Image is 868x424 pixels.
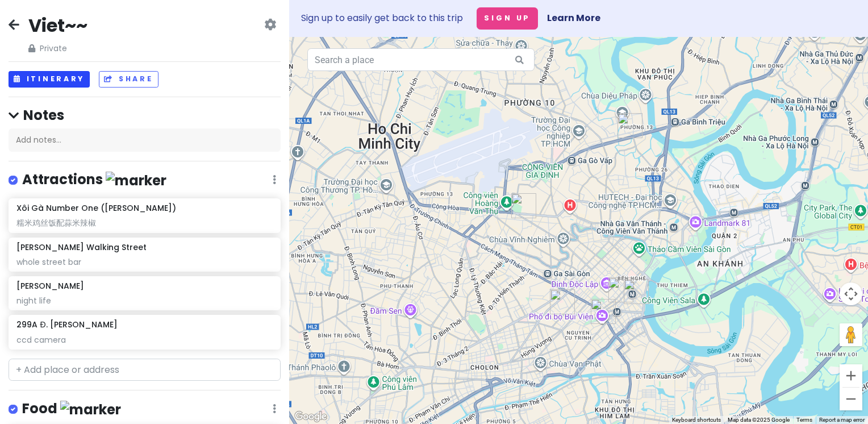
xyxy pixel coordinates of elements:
button: Keyboard shortcuts [672,416,721,424]
button: Sign Up [477,7,538,30]
h4: Attractions [22,171,166,189]
h6: [PERSON_NAME] Walking Street [16,242,147,252]
a: Report a map error [819,417,865,423]
span: Map data ©2025 Google [728,417,790,423]
button: Zoom out [840,388,862,410]
div: 299A Đ. Nguyễn Văn Trỗi [511,193,536,218]
img: marker [106,172,166,189]
div: 糯米鸡丝饭配蒜米辣椒 [16,218,273,228]
input: + Add place or address [9,359,281,381]
button: Itinerary [9,71,90,88]
img: Google [292,409,329,424]
h6: 299A Đ. [PERSON_NAME] [16,319,117,330]
img: marker [60,401,121,418]
div: night life [16,296,273,306]
h6: Xôi Gà Number One ([PERSON_NAME]) [16,203,176,213]
div: Chài Village [624,279,649,304]
h6: [PERSON_NAME] [16,281,84,291]
a: Terms (opens in new tab) [796,417,812,423]
div: Xôi Gà Number One (Chính Gốc) [608,277,633,302]
button: Share [99,71,158,88]
h4: Food [22,400,121,418]
input: Search a place [307,48,535,71]
h4: Notes [9,106,281,124]
div: whole street bar [16,257,273,267]
a: Learn More [547,11,600,24]
div: Bánh Mì Hòa Mã [550,289,575,314]
a: Open this area in Google Maps (opens a new window) [292,409,329,424]
div: Add notes... [9,128,281,152]
div: Đường Phạm Văn Đồng [617,113,642,138]
span: Private [28,42,87,55]
h2: Viet~~ [28,14,87,38]
div: Bui Vien Walking Street [591,299,616,324]
div: ccd camera [16,335,273,345]
button: Drag Pegman onto the map to open Street View [840,323,862,346]
button: Zoom in [840,364,862,387]
button: Map camera controls [840,282,862,305]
